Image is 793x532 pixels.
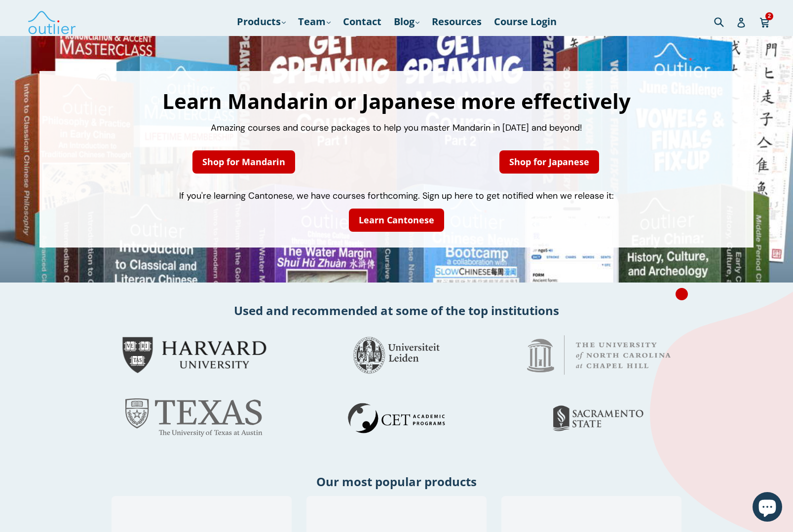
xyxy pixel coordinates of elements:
[192,150,295,174] a: Shop for Mandarin
[349,209,444,232] a: Learn Cantonese
[389,13,424,31] a: Blog
[179,190,614,202] span: If you're learning Cantonese, we have courses forthcoming. Sign up here to get notified when we r...
[712,11,739,32] input: Search
[759,10,771,33] a: 2
[49,91,743,111] h1: Learn Mandarin or Japanese more effectively
[427,13,487,31] a: Resources
[750,492,785,524] inbox-online-store-chat: Shopify online store chat
[338,13,386,31] a: Contact
[499,150,599,174] a: Shop for Japanese
[293,13,336,31] a: Team
[27,7,76,36] img: Outlier Linguistics
[211,122,582,134] span: Amazing courses and course packages to help you master Mandarin in [DATE] and beyond!
[489,13,562,31] a: Course Login
[765,12,773,20] span: 2
[232,13,291,31] a: Products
